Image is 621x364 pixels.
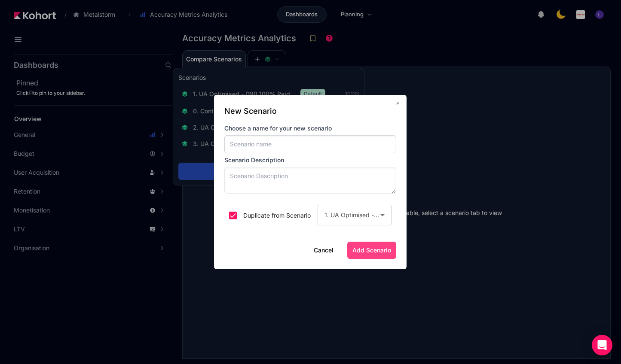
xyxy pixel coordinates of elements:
[242,211,311,220] label: Duplicate from Scenario
[224,105,277,117] h2: New Scenario
[314,246,333,255] button: Cancel
[224,135,396,153] input: Scenario name
[352,246,391,255] span: Add Scenario
[224,156,396,164] label: Scenario Description
[347,242,396,259] button: Add Scenario
[224,124,396,133] label: Choose a name for your new scenario
[324,211,420,218] span: 1. UA Optimised - D90 100% Paid
[592,335,612,355] div: Open Intercom Messenger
